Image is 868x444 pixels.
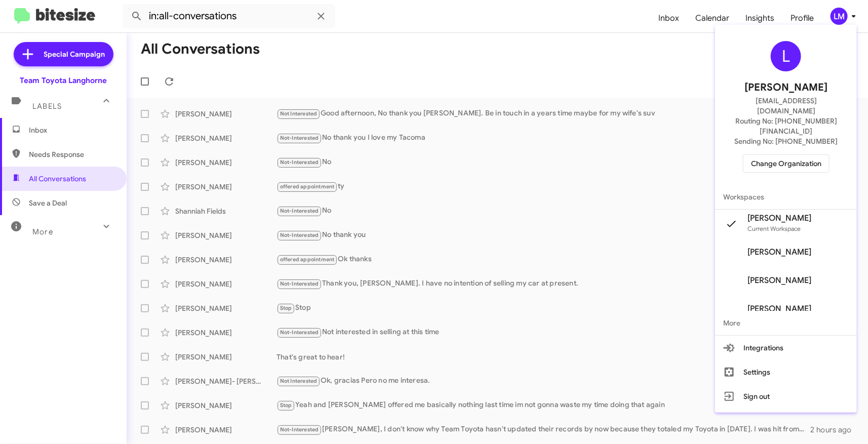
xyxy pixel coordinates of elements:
[771,41,801,71] div: L
[727,96,845,116] span: [EMAIL_ADDRESS][DOMAIN_NAME]
[744,79,827,96] span: [PERSON_NAME]
[715,311,857,335] span: More
[747,213,811,223] span: [PERSON_NAME]
[747,247,811,257] span: [PERSON_NAME]
[747,275,811,286] span: [PERSON_NAME]
[727,116,845,136] span: Routing No: [PHONE_NUMBER][FINANCIAL_ID]
[734,136,838,146] span: Sending No: [PHONE_NUMBER]
[751,155,821,172] span: Change Organization
[715,360,857,384] button: Settings
[715,185,857,209] span: Workspaces
[743,154,830,173] button: Change Organization
[715,336,857,360] button: Integrations
[747,304,811,314] span: [PERSON_NAME]
[715,384,857,409] button: Sign out
[747,225,801,232] span: Current Workspace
